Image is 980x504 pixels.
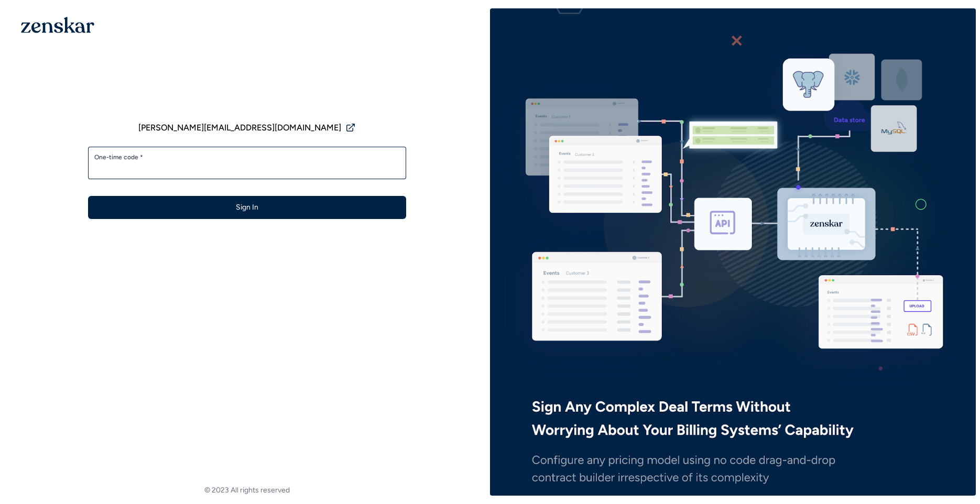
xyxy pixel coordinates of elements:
[4,485,490,496] footer: © 2023 All rights reserved
[21,17,94,33] img: 1OGAJ2xQqyY4LXKgY66KYq0eOWRCkrZdAb3gUhuVAqdWPZE9SRJmCz+oDMSn4zDLXe31Ii730ItAGKgCKgCCgCikA4Av8PJUP...
[138,122,341,134] span: [PERSON_NAME][EMAIL_ADDRESS][DOMAIN_NAME]
[94,153,400,161] label: One-time code *
[88,196,406,219] button: Sign In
